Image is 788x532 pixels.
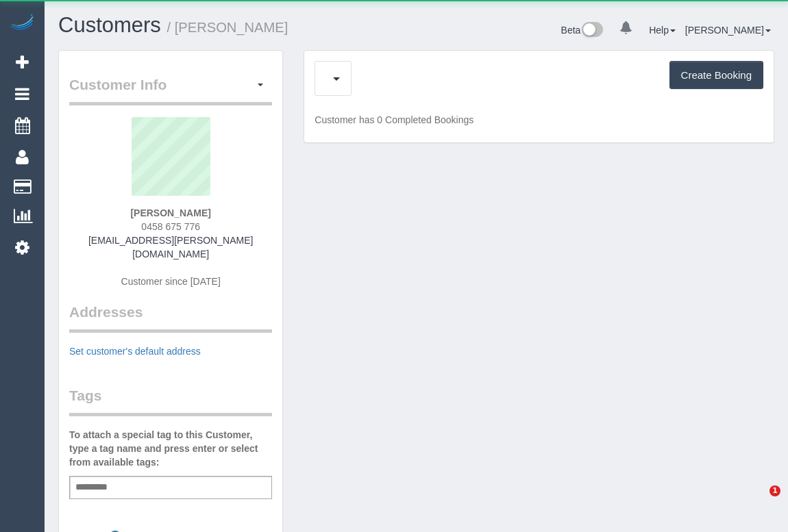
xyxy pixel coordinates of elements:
[69,75,272,105] legend: Customer Info
[167,20,288,35] small: / [PERSON_NAME]
[141,221,200,232] span: 0458 675 776
[561,25,604,36] a: Beta
[685,25,771,36] a: [PERSON_NAME]
[769,485,780,496] span: 1
[58,13,161,37] a: Customers
[669,61,763,90] button: Create Booking
[315,113,763,127] p: Customer has 0 Completed Bookings
[130,207,210,218] strong: [PERSON_NAME]
[69,385,272,416] legend: Tags
[69,428,272,469] label: To attach a special tag to this Customer, type a tag name and press enter or select from availabl...
[8,14,36,33] img: Automaid Logo
[121,276,221,287] span: Customer since [DATE]
[580,22,603,40] img: New interface
[741,485,774,518] iframe: Intercom live chat
[649,25,676,36] a: Help
[69,346,201,357] a: Set customer's default address
[88,235,253,259] a: [EMAIL_ADDRESS][PERSON_NAME][DOMAIN_NAME]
